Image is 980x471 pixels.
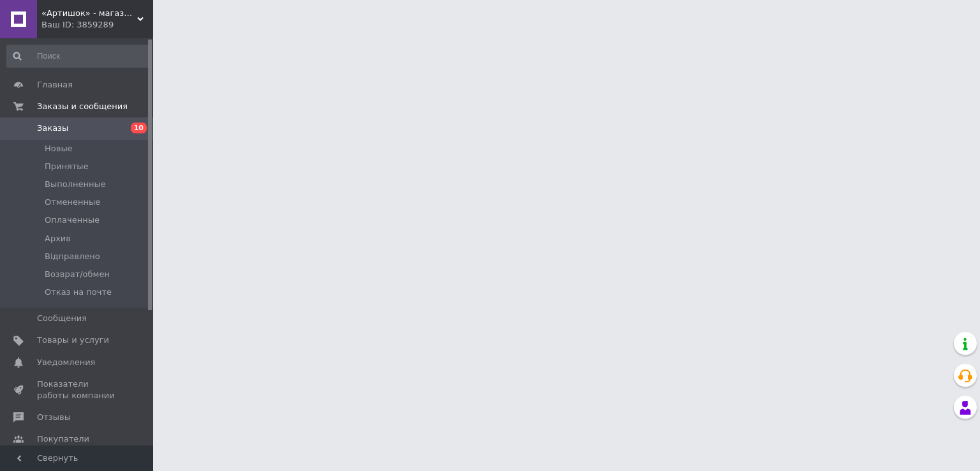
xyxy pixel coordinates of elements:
span: Главная [37,79,73,91]
input: Поиск [6,45,151,68]
span: Товары и услуги [37,334,109,346]
span: Отзывы [37,412,71,423]
div: Ваш ID: 3859289 [41,19,153,31]
span: Принятые [45,161,89,172]
span: Отказ на почте [45,287,112,298]
span: Уведомления [37,357,95,368]
span: Заказы и сообщения [37,101,128,112]
span: Новые [45,143,73,154]
span: «Артишок» - магазин женской одежды [41,8,137,19]
span: 10 [131,123,147,133]
span: Отмененные [45,197,100,208]
span: Покупатели [37,433,89,445]
span: Оплаченные [45,214,100,226]
span: Заказы [37,123,68,134]
span: Відправлено [45,251,100,262]
span: Выполненные [45,179,106,190]
span: Архив [45,233,71,244]
span: Сообщения [37,313,87,324]
span: Возврат/обмен [45,269,110,280]
span: Показатели работы компании [37,378,118,401]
